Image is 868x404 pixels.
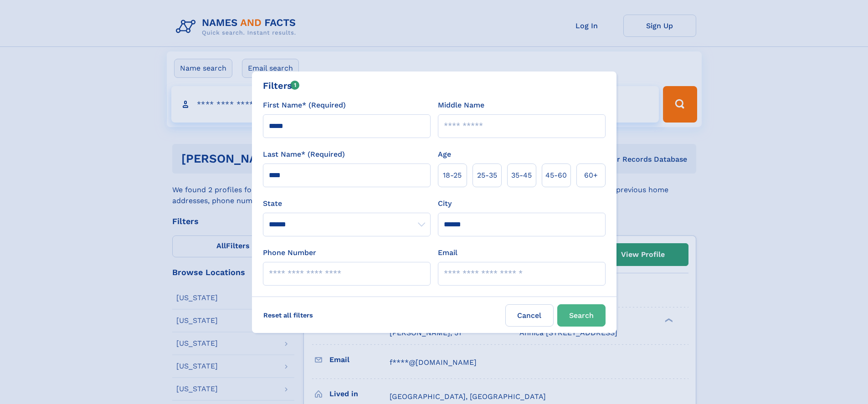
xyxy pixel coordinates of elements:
label: State [263,198,431,209]
div: Filters [263,79,300,92]
label: First Name* (Required) [263,100,346,111]
label: Middle Name [438,100,484,111]
label: Reset all filters [257,304,319,326]
button: Search [557,304,606,327]
span: 60+ [584,170,598,181]
label: Email [438,247,457,258]
label: Age [438,149,451,160]
label: Last Name* (Required) [263,149,345,160]
span: 18‑25 [443,170,462,181]
label: Cancel [505,304,554,327]
label: Phone Number [263,247,316,258]
span: 25‑35 [477,170,497,181]
span: 45‑60 [545,170,567,181]
label: City [438,198,452,209]
span: 35‑45 [511,170,532,181]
